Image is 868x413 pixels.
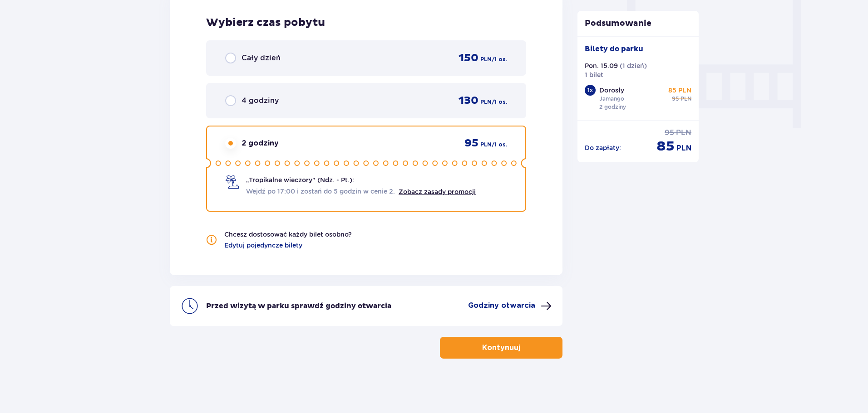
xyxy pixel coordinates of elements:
p: Kontynuuj [482,343,520,353]
p: PLN [681,95,691,103]
p: Jamango [599,95,624,103]
p: 130 [459,94,478,107]
button: Kontynuuj [440,337,562,359]
p: 85 PLN [668,86,691,95]
p: Podsumowanie [577,18,699,29]
div: 1 x [585,85,596,96]
p: 2 godziny [242,138,279,148]
p: PLN [676,128,691,138]
p: Bilety do parku [585,44,643,54]
p: 95 [464,136,478,150]
p: PLN [480,98,492,106]
img: clock icon [181,297,199,315]
p: Dorosły [599,86,624,95]
p: Chcesz dostosować każdy bilet osobno? [224,230,352,239]
p: 150 [459,51,478,65]
p: Wybierz czas pobytu [206,16,526,29]
p: / 1 os. [492,141,507,149]
p: / 1 os. [492,98,507,106]
p: 85 [656,138,675,155]
p: PLN [480,55,492,63]
a: Zobacz zasady promocji [399,188,476,195]
a: Edytuj pojedyncze bilety [224,241,302,250]
p: „Tropikalne wieczory" (Ndz. - Pt.): [246,175,354,185]
p: 95 [665,128,674,138]
button: Godziny otwarcia [468,301,552,311]
p: Pon. 15.09 [585,61,618,70]
p: 95 [672,95,679,103]
p: PLN [676,143,691,153]
p: Przed wizytą w parku sprawdź godziny otwarcia [206,301,391,311]
p: PLN [480,141,492,149]
span: Wejdź po 17:00 i zostań do 5 godzin w cenie 2. [246,187,395,196]
p: 2 godziny [599,103,626,111]
p: Do zapłaty : [585,143,621,152]
p: 4 godziny [242,96,279,106]
p: ( 1 dzień ) [620,61,647,70]
p: 1 bilet [585,70,603,79]
p: Cały dzień [242,53,281,63]
p: / 1 os. [492,55,507,63]
p: Godziny otwarcia [468,301,535,311]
